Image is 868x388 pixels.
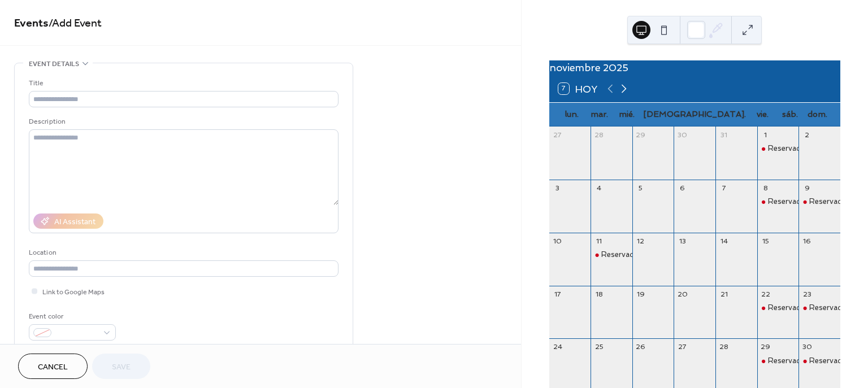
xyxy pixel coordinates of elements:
[585,103,613,126] div: mar.
[809,303,847,313] div: Reservado
[554,80,602,97] button: 7Hoy
[757,303,799,313] div: Reservado
[719,342,729,352] div: 28
[678,236,687,246] div: 13
[802,130,812,139] div: 2
[29,77,336,89] div: Title
[594,342,604,352] div: 25
[613,103,641,126] div: mié.
[678,289,687,299] div: 20
[591,250,632,260] div: Reservado
[553,183,562,193] div: 3
[553,289,562,299] div: 17
[768,303,806,313] div: Reservado
[594,289,604,299] div: 18
[38,361,68,373] span: Cancel
[678,130,687,139] div: 30
[601,250,639,260] div: Reservado
[29,58,79,70] span: Event details
[678,342,687,352] div: 27
[768,356,806,366] div: Reservado
[757,197,799,207] div: Reservado
[798,303,840,313] div: Reservado
[636,183,645,193] div: 5
[761,183,770,193] div: 8
[719,289,729,299] div: 21
[804,103,831,126] div: dom.
[636,236,645,246] div: 12
[719,236,729,246] div: 14
[558,103,586,126] div: lun.
[809,356,847,366] div: Reservado
[553,236,562,246] div: 10
[18,354,88,379] button: Cancel
[636,130,645,139] div: 29
[14,12,49,34] a: Events
[776,103,804,126] div: sáb.
[29,311,114,322] div: Event color
[49,12,102,34] span: / Add Event
[798,197,840,207] div: Reservado
[29,116,336,128] div: Description
[636,289,645,299] div: 19
[594,236,604,246] div: 11
[761,289,770,299] div: 22
[761,130,770,139] div: 1
[802,183,812,193] div: 9
[636,342,645,352] div: 26
[640,103,749,126] div: [DEMOGRAPHIC_DATA].
[719,183,729,193] div: 7
[553,130,562,139] div: 27
[802,289,812,299] div: 23
[549,60,840,75] div: noviembre 2025
[42,286,105,298] span: Link to Google Maps
[678,183,687,193] div: 6
[761,236,770,246] div: 15
[761,342,770,352] div: 29
[809,197,847,207] div: Reservado
[798,356,840,366] div: Reservado
[594,130,604,139] div: 28
[553,342,562,352] div: 24
[594,183,604,193] div: 4
[29,247,336,259] div: Location
[802,342,812,352] div: 30
[719,130,729,139] div: 31
[802,236,812,246] div: 16
[768,197,806,207] div: Reservado
[757,143,799,154] div: Reservado
[757,356,799,366] div: Reservado
[768,143,806,154] div: Reservado
[749,103,776,126] div: vie.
